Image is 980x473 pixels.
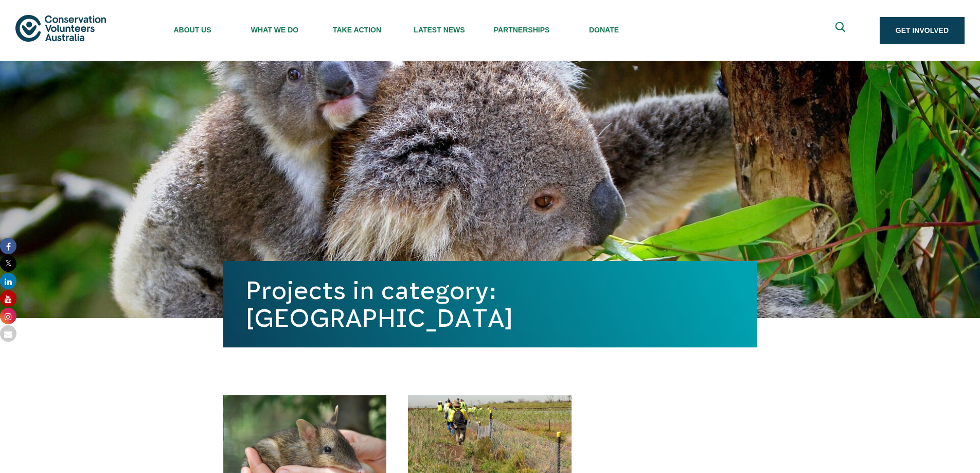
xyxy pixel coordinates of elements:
h1: Projects in category: [GEOGRAPHIC_DATA] [246,276,735,332]
span: Donate [563,26,645,34]
span: Take Action [316,26,398,34]
span: Expand search box [835,22,848,39]
a: Get Involved [880,17,965,44]
img: logo.svg [15,15,106,41]
span: What We Do [234,26,316,34]
span: Partnerships [480,26,563,34]
button: Expand search box Close search box [829,18,854,43]
span: About Us [151,26,234,34]
span: Latest News [398,26,480,34]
